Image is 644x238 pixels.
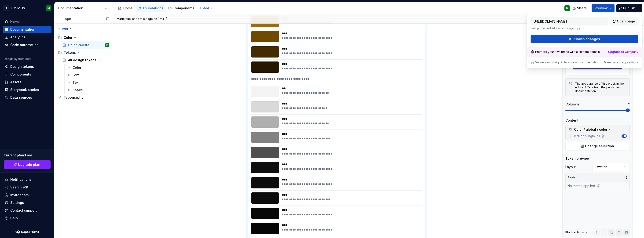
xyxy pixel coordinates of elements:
[4,153,51,158] div: Current plan : Free
[3,26,51,33] a: Documentation
[174,6,194,11] div: Components
[62,27,68,31] span: Add
[73,88,83,92] div: Space
[117,17,125,21] span: Mario
[568,127,607,132] div: Color / global / color
[10,193,29,197] div: Invite team
[10,80,21,84] div: Assets
[565,231,584,234] div: Block actions
[595,6,608,11] span: Preview
[585,144,614,148] span: Change selection
[106,43,108,47] div: M
[10,216,18,220] div: Help
[64,50,76,55] div: Tokens
[3,94,51,101] a: Data sources
[531,26,608,30] p: Last published 24 seconds ago by you.
[3,207,51,214] button: Contact support
[56,34,111,101] div: Page tree
[565,118,578,123] div: Content
[197,5,215,11] button: Add
[10,95,32,100] div: Data sources
[10,43,39,47] div: Code automation
[10,72,31,77] div: Components
[565,229,588,236] div: Block actions
[3,71,51,78] a: Components
[628,102,630,106] p: 2
[3,18,51,25] a: Home
[570,4,590,12] button: Share
[577,6,587,11] span: Share
[3,191,51,199] a: Invite team
[56,25,74,32] button: Add
[68,58,96,62] div: All design tokens
[10,19,20,24] div: Home
[10,27,35,32] div: Documentation
[116,4,196,13] div: Page tree
[4,160,51,169] a: Upgrade plan
[3,176,51,183] button: Notifications
[10,185,28,190] div: Search ⌘K
[64,35,72,40] div: Color
[566,182,602,190] div: No theme applied.
[617,19,635,24] span: Open page
[1,3,53,13] button: XKOSMOSM
[623,6,635,11] span: Publish
[565,102,580,107] div: Columns
[604,61,638,64] button: Manage privacy settings
[65,86,111,94] a: Space
[3,86,51,94] a: Storybook stories
[203,6,209,10] span: Add
[3,63,51,70] a: Design tokens
[4,57,31,61] div: Design system data
[123,6,133,11] div: Home
[65,64,111,71] a: Color
[3,41,51,49] a: Code automation
[58,6,102,11] div: Documentation
[531,50,600,54] div: Promote your own brand with a custom domain.
[143,6,163,11] div: Foundations
[3,199,51,206] a: Settings
[73,73,80,77] div: Font
[10,200,24,205] div: Settings
[10,87,39,92] div: Storybook stories
[10,64,34,69] div: Design tokens
[592,4,615,12] button: Preview
[61,41,111,49] a: Color PaletteM
[68,43,89,47] div: Color Palette
[15,230,39,234] svg: Supernova Logo
[565,165,576,169] div: Layout
[64,95,83,100] div: Typography
[56,49,111,56] div: Tokens
[56,94,111,101] a: Typography
[610,17,638,25] a: Open page
[608,50,638,54] a: Upgrade to Company
[3,214,51,222] button: Help
[3,5,9,11] div: X
[65,79,111,86] a: Text
[65,71,111,79] a: Font
[575,82,627,93] div: The appearance of this block in the editor differs from the published documentation.
[10,208,37,213] div: Contact support
[531,35,638,43] button: Publish changes
[565,142,630,150] button: Change selection
[3,78,51,86] a: Assets
[56,34,111,41] div: Color
[573,37,600,41] span: Publish changes
[572,134,604,138] label: Include subgroups
[535,61,600,64] p: Viewers must sign in to access documentation.
[565,156,590,161] div: Token preview
[18,162,40,167] span: Upgrade plan
[48,6,50,10] div: M
[566,6,568,10] div: M
[116,4,135,12] a: Home
[73,80,80,85] div: Text
[3,184,51,191] button: Search ⌘K
[3,33,51,41] a: Analytics
[135,4,165,12] a: Foundations
[61,56,111,64] a: All design tokens
[567,126,629,133] div: Color / global / color
[73,65,81,70] div: Color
